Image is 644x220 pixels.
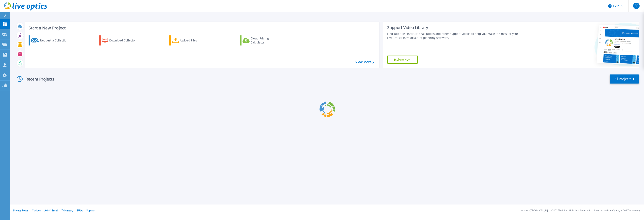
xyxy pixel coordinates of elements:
li: © 2025 Dell Inc. All Rights Reserved [551,209,590,212]
a: Support [86,209,95,212]
a: Upload Files [169,35,214,45]
div: Upload Files [180,36,213,44]
div: Recent Projects [15,74,60,84]
li: Powered by Live Optics, a Dell Technology [593,209,640,212]
a: Download Collector [99,35,144,45]
a: View More [355,60,374,64]
a: Ads & Email [44,209,58,212]
li: Version: [TECHNICAL_ID] [521,209,548,212]
div: Request a Collection [40,36,72,44]
a: Cloud Pricing Calculator [240,35,285,45]
div: Find tutorials, instructional guides and other support videos to help you make the most of your L... [387,32,520,40]
h3: Start a New Project [29,26,374,30]
a: Privacy Policy [13,209,28,212]
a: Cookies [32,209,41,212]
div: Cloud Pricing Calculator [251,36,283,44]
a: EULA [77,209,83,212]
a: All Projects [610,74,639,84]
div: Support Video Library [387,25,520,30]
span: SF [635,4,638,7]
a: Telemetry [62,209,73,212]
a: Request a Collection [29,35,73,45]
div: Download Collector [109,36,141,44]
a: Explore Now! [387,56,418,64]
